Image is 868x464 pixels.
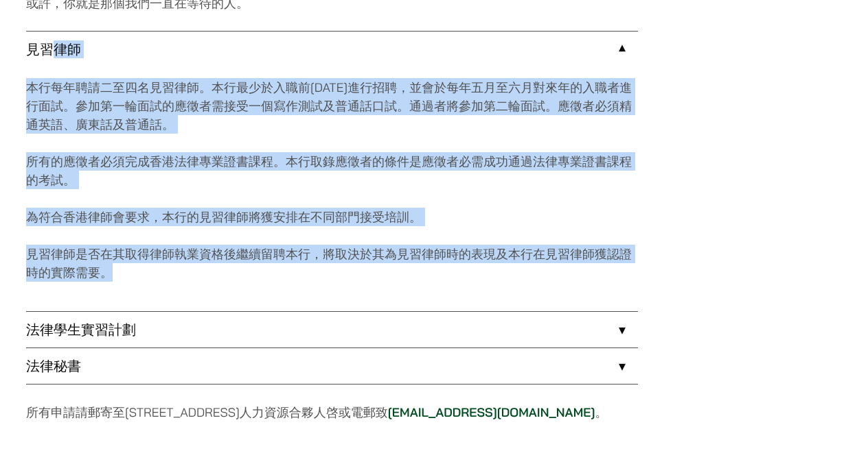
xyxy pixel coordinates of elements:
p: 所有的應徵者必須完成香港法律專業證書課程。本行取錄應徵者的條件是應徵者必需成功通過法律專業證書課程的考試。 [26,152,638,189]
div: 見習律師 [26,67,638,311]
a: 法律秘書 [26,348,638,384]
a: 見習律師 [26,32,638,67]
p: 本行每年聘請二至四名見習律師。本行最少於入職前[DATE]進行招聘，並會於每年五月至六月對來年的入職者進行面試。參加第一輪面試的應徵者需接受一個寫作測試及普通話口試。通過者將參加第二輪面試。應徵... [26,78,638,134]
p: 所有申請請郵寄至[STREET_ADDRESS]人力資源合夥人啓或電郵致 。 [26,403,638,422]
a: 法律學生實習計劃 [26,312,638,347]
p: 為符合香港律師會要求，本行的見習律師將獲安排在不同部門接受培訓。 [26,208,638,226]
p: 見習律師是否在其取得律師執業資格後繼續留聘本行，將取決於其為見習律師時的表現及本行在見習律師獲認證時的實際需要。 [26,245,638,282]
a: [EMAIL_ADDRESS][DOMAIN_NAME] [388,404,595,420]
